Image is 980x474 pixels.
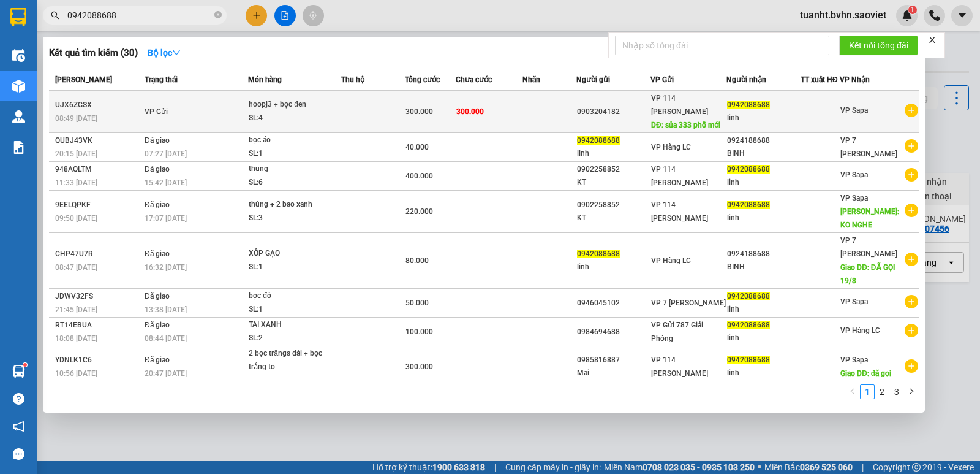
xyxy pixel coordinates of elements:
[577,297,650,310] div: 0946045102
[55,334,97,343] span: 18:08 [DATE]
[904,384,919,399] button: right
[13,448,24,460] span: message
[249,303,341,316] div: SL: 1
[249,162,341,176] div: thung
[214,10,222,21] span: close-circle
[249,147,341,161] div: SL: 1
[145,201,170,209] span: Đã giao
[405,327,433,336] span: 100.000
[145,292,170,300] span: Đã giao
[840,207,899,229] span: [PERSON_NAME]: KO NGHE
[651,356,708,378] span: VP 114 [PERSON_NAME]
[726,75,766,84] span: Người nhận
[405,207,433,216] span: 220.000
[840,326,880,335] span: VP Hàng LC
[145,263,187,272] span: 16:32 [DATE]
[12,80,25,93] img: warehouse-icon
[55,75,112,84] span: [PERSON_NAME]
[905,168,918,182] span: plus-circle
[49,47,138,59] h3: Kết quả tìm kiếm ( 30 )
[55,134,141,147] div: QUBJ43VK
[860,384,875,399] li: 1
[905,324,918,337] span: plus-circle
[908,388,915,395] span: right
[651,121,720,129] span: DĐ: sủa 333 phố mới
[651,94,708,116] span: VP 114 [PERSON_NAME]
[651,165,708,187] span: VP 114 [PERSON_NAME]
[727,201,770,209] span: 0942088688
[651,256,691,265] span: VP Hàng LC
[875,385,889,399] a: 2
[577,176,650,189] div: KT
[145,369,187,378] span: 20:47 [DATE]
[727,261,800,273] div: BINH
[145,178,187,187] span: 15:42 [DATE]
[405,256,429,265] span: 80.000
[145,150,187,158] span: 07:27 [DATE]
[727,165,770,174] span: 0942088688
[145,334,187,343] span: 08:44 [DATE]
[145,250,170,258] span: Đã giao
[23,363,27,367] sup: 1
[904,384,919,399] li: Next Page
[727,321,770,329] span: 0942088688
[727,112,800,124] div: linh
[13,421,24,432] span: notification
[727,248,800,261] div: 0924188688
[55,263,97,272] span: 08:47 [DATE]
[148,48,181,58] strong: Bộ lọc
[650,75,674,84] span: VP Gửi
[577,136,620,145] span: 0942088688
[145,136,170,145] span: Đã giao
[55,248,141,261] div: CHP47U7R
[727,134,800,147] div: 0924188688
[341,75,364,84] span: Thu hộ
[145,165,170,174] span: Đã giao
[849,388,856,395] span: left
[12,141,25,154] img: solution-icon
[840,297,868,306] span: VP Sapa
[405,75,440,84] span: Tổng cước
[875,384,889,399] li: 2
[889,384,904,399] li: 3
[249,134,341,147] div: bọc áo
[249,247,341,261] div: XỐP GẠO
[249,198,341,212] div: thùng + 2 bao xanh
[727,147,800,160] div: BINH
[55,199,141,212] div: 9EELQPKF
[67,9,212,22] input: Tìm tên, số ĐT hoặc mã đơn
[12,49,25,62] img: warehouse-icon
[890,385,903,399] a: 3
[727,367,800,380] div: linh
[577,147,650,160] div: linh
[840,263,894,285] span: Giao DĐ: ĐÃ GỌI 19/8
[145,214,187,223] span: 17:07 [DATE]
[577,261,650,273] div: linh
[727,101,770,109] span: 0942088688
[840,369,891,378] span: Giao DĐ: đã gọi
[249,98,341,112] div: hoopj3 + bọc đen
[839,36,918,55] button: Kết nối tổng đài
[55,99,141,112] div: UJX6ZGSX
[138,43,190,63] button: Bộ lọcdown
[905,204,918,217] span: plus-circle
[55,150,97,158] span: 20:15 [DATE]
[905,295,918,308] span: plus-circle
[145,75,178,84] span: Trạng thái
[577,105,650,118] div: 0903204182
[905,104,918,117] span: plus-circle
[905,359,918,373] span: plus-circle
[55,319,141,332] div: RT14EBUA
[849,39,908,52] span: Kết nối tổng đài
[840,356,868,364] span: VP Sapa
[405,362,433,371] span: 300.000
[145,305,187,314] span: 13:38 [DATE]
[845,384,860,399] li: Previous Page
[249,112,341,125] div: SL: 4
[172,48,181,57] span: down
[905,139,918,153] span: plus-circle
[801,75,838,84] span: TT xuất HĐ
[214,11,222,18] span: close-circle
[840,136,897,158] span: VP 7 [PERSON_NAME]
[249,289,341,303] div: bọc đỏ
